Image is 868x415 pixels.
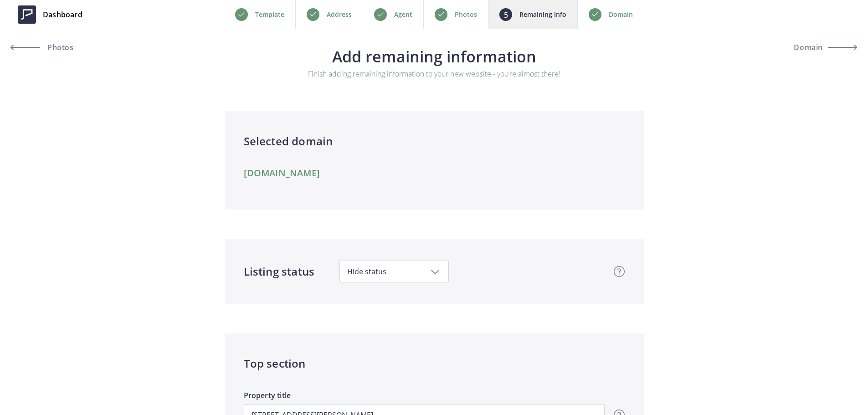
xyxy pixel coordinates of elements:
img: question [614,266,625,277]
span: Hide status [347,266,441,277]
p: Photos [455,9,477,20]
h3: Add remaining information [123,48,746,65]
h4: Top section [244,355,625,372]
button: Domain [775,36,857,58]
p: Finish adding remaining information to your new website - you’re almost there! [282,68,586,79]
a: Photos [11,36,93,58]
a: Dashboard [11,1,89,28]
p: Agent [394,9,412,20]
p: Remaining info [519,9,566,20]
p: Domain [609,9,633,20]
p: Template [255,9,284,20]
span: Dashboard [43,9,82,20]
label: Property title [244,390,605,404]
span: Domain [794,44,823,51]
p: Address [327,9,352,20]
span: Photos [45,44,74,51]
h5: [DOMAIN_NAME] [244,168,320,179]
h4: Selected domain [244,133,625,149]
h4: Listing status [244,263,315,280]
